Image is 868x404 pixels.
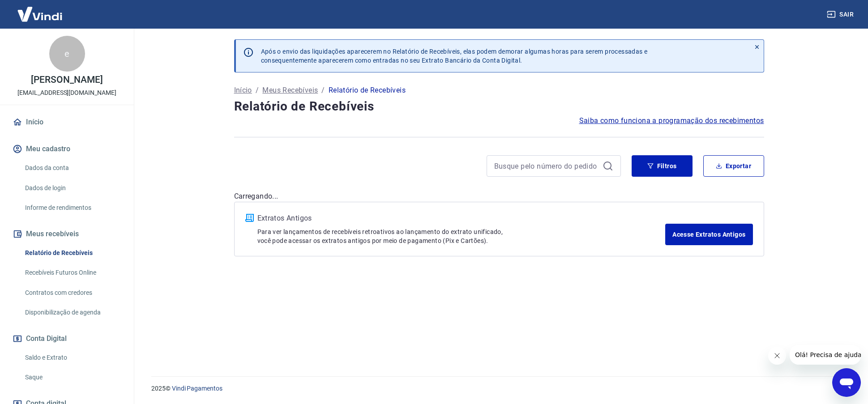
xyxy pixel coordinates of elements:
[5,6,75,13] span: Olá! Precisa de ajuda?
[21,284,123,302] a: Contratos com credores
[257,227,666,245] p: Para ver lançamentos de recebíveis retroativos ao lançamento do extrato unificado, você pode aces...
[11,0,69,28] img: Vindi
[329,85,406,96] p: Relatório de Recebíveis
[172,385,222,392] a: Vindi Pagamentos
[11,112,123,132] a: Início
[825,6,857,23] button: Sair
[11,224,123,244] button: Meus recebíveis
[21,303,123,322] a: Disponibilização de agenda
[21,368,123,387] a: Saque
[579,115,764,126] a: Saiba como funciona a programação dos recebimentos
[21,199,123,217] a: Informe de rendimentos
[703,155,764,177] button: Exportar
[11,139,123,159] button: Meu cadastro
[832,368,861,397] iframe: Botão para abrir a janela de mensagens
[49,36,85,72] div: e
[17,88,116,98] p: [EMAIL_ADDRESS][DOMAIN_NAME]
[768,347,786,365] iframe: Fechar mensagem
[321,85,325,96] p: /
[257,213,666,224] p: Extratos Antigos
[234,85,252,96] a: Início
[494,159,599,173] input: Busque pelo número do pedido
[21,244,123,262] a: Relatório de Recebíveis
[151,384,847,393] p: 2025 ©
[11,329,123,349] button: Conta Digital
[665,224,753,245] a: Acesse Extratos Antigos
[21,179,123,197] a: Dados de login
[234,191,764,202] p: Carregando...
[21,264,123,282] a: Recebíveis Futuros Online
[21,159,123,177] a: Dados da conta
[632,155,693,177] button: Filtros
[261,47,648,65] p: Após o envio das liquidações aparecerem no Relatório de Recebíveis, elas podem demorar algumas ho...
[262,85,318,96] a: Meus Recebíveis
[245,214,254,222] img: ícone
[31,75,103,85] p: [PERSON_NAME]
[790,345,861,365] iframe: Mensagem da empresa
[234,98,764,115] h4: Relatório de Recebíveis
[21,349,123,367] a: Saldo e Extrato
[256,85,259,96] p: /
